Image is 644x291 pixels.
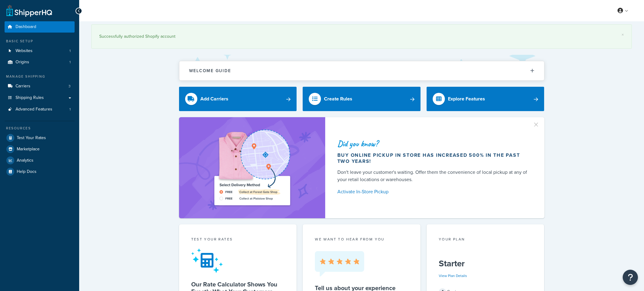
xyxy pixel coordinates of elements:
a: View Plan Details [439,273,467,279]
a: Carriers3 [5,81,75,92]
a: Analytics [5,155,75,166]
div: Test your rates [191,237,285,244]
span: Carriers [16,84,30,89]
div: Add Carriers [200,95,228,103]
a: Add Carriers [179,87,297,111]
a: Test Your Rates [5,132,75,143]
div: Basic Setup [5,39,75,44]
div: Buy online pickup in store has increased 500% in the past two years! [337,152,530,164]
span: 1 [69,107,71,112]
span: 1 [69,48,71,54]
a: × [621,32,624,37]
h5: Starter [439,259,532,268]
a: Websites1 [5,45,75,57]
span: Dashboard [16,24,36,30]
div: Your Plan [439,237,532,244]
li: Origins [5,57,75,68]
span: Origins [16,60,29,65]
div: Create Rules [324,95,352,103]
span: 1 [69,60,71,65]
div: Explore Features [448,95,485,103]
span: Websites [16,48,33,54]
span: Test Your Rates [17,135,46,141]
div: Don't leave your customer's waiting. Offer them the convenience of local pickup at any of your re... [337,169,530,183]
h2: Welcome Guide [189,68,231,73]
a: Shipping Rules [5,92,75,103]
span: Help Docs [17,169,37,174]
a: Create Rules [303,87,421,111]
a: Marketplace [5,144,75,155]
div: Resources [5,126,75,131]
a: Explore Features [427,87,544,111]
span: Marketplace [17,147,40,152]
span: Analytics [17,158,33,163]
a: Advanced Features1 [5,104,75,115]
span: Shipping Rules [16,95,44,100]
li: Websites [5,45,75,57]
a: Origins1 [5,57,75,68]
div: Successfully authorized Shopify account [99,32,624,41]
button: Open Resource Center [623,270,638,285]
li: Advanced Features [5,104,75,115]
span: 3 [69,84,71,89]
div: Did you know? [337,139,530,148]
a: Help Docs [5,166,75,177]
span: Advanced Features [16,107,52,112]
button: Welcome Guide [179,61,544,80]
p: we want to hear from you [315,237,408,242]
a: Dashboard [5,21,75,33]
div: Manage Shipping [5,74,75,79]
a: Activate In-Store Pickup [337,188,530,196]
li: Carriers [5,81,75,92]
img: ad-shirt-map-b0359fc47e01cab431d101c4b569394f6a03f54285957d908178d52f29eb9668.png [197,126,307,209]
